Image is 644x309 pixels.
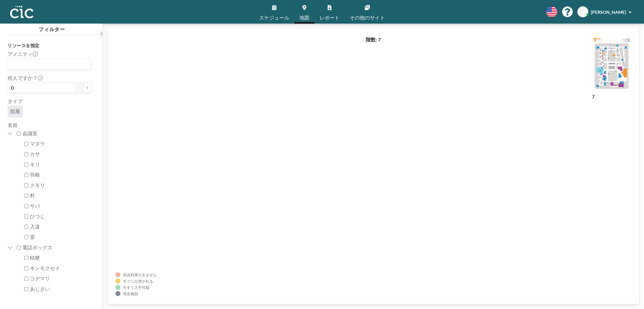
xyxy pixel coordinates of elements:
[123,273,157,277] font: 現在利用できません
[8,51,33,57] font: アメニティ
[76,82,84,93] button: -
[30,234,35,240] font: 雷
[30,203,40,209] font: サバ
[30,213,45,219] font: ひつじ
[123,291,138,296] font: 現在無効
[30,192,35,198] font: 村
[39,26,65,32] font: フィルター
[259,14,289,20] font: スケジュール
[30,296,50,302] font: あさがお
[30,151,40,157] font: カサ
[22,244,53,250] font: 電話ボックス
[8,59,91,69] div: オプションを検索
[79,85,81,90] font: -
[580,9,586,14] font: TM
[8,60,87,68] input: オプションを検索
[22,130,37,136] font: 会議室
[299,14,309,20] font: 地図
[30,161,40,167] font: キリ
[30,141,45,146] font: マダラ
[350,14,385,20] font: その他のサイト
[8,98,23,104] font: タイプ
[86,85,89,90] font: +
[366,36,381,42] font: 階数: 7
[10,6,33,18] img: 組織ロゴ
[8,75,38,81] font: 何人ですか？
[30,172,40,178] font: 羽根
[30,255,40,261] font: 桔梗
[30,286,50,292] font: あじさい
[591,9,626,15] font: [PERSON_NAME]
[30,275,50,281] font: コデマリ
[8,122,18,128] font: 名前
[30,182,45,188] font: クモリ
[30,223,40,229] font: 入道
[123,285,149,290] font: 今すぐ入手可能
[8,43,40,48] font: リソースを指定
[30,265,60,271] font: キンモクセイ
[592,36,631,92] img: e756fe08e05d43b3754d147caf3627ee.png
[592,93,595,99] font: 7
[84,82,91,93] button: +
[10,108,20,114] font: 部屋
[319,14,340,20] font: レポート
[123,279,153,284] font: すぐに占領される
